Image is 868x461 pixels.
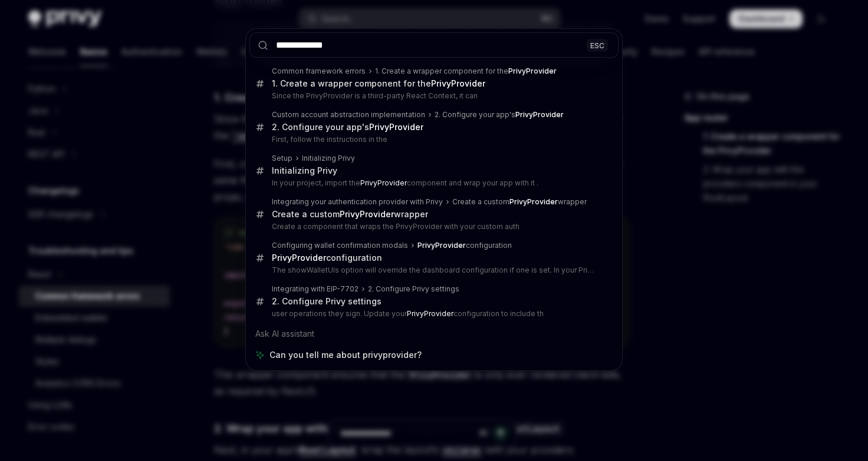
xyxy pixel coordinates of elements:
b: PrivyProvider [508,67,557,75]
div: 2. Configure Privy settings [368,284,459,294]
div: Initializing Privy [302,154,355,163]
div: Configuring wallet confirmation modals [272,241,408,250]
div: 2. Configure your app's [272,122,423,132]
div: Common framework errors [272,67,366,76]
b: PrivyProvider [417,241,466,250]
b: PrivyProvider [509,197,558,206]
div: Integrating your authentication provider with Privy [272,197,443,207]
div: configuration [272,253,382,263]
div: ESC [587,39,608,51]
span: Can you tell me about privyprovider? [269,349,422,361]
p: user operations they sign. Update your configuration to include th [272,309,594,319]
b: PrivyProvider [431,78,485,88]
b: PrivyProvider [515,110,564,119]
div: Setup [272,154,292,163]
b: PrivyProvider [272,253,326,263]
div: 2. Configure your app's [435,110,564,120]
b: PrivyProvider [340,209,394,219]
div: 1. Create a wrapper component for the [272,78,485,89]
p: First, follow the instructions in the [272,135,594,144]
div: Custom account abstraction implementation [272,110,425,120]
div: 2. Configure Privy settings [272,296,382,307]
div: Initializing Privy [272,165,337,176]
p: Create a component that wraps the PrivyProvider with your custom auth [272,222,594,231]
div: Integrating with EIP-7702 [272,284,359,294]
p: The showWalletUIs option will override the dashboard configuration if one is set. In your PrivyProv [272,266,594,275]
b: PrivyProvider [369,122,423,132]
b: PrivyProvider [407,309,453,318]
b: PrivyProvider [360,178,407,187]
div: Ask AI assistant [249,323,619,344]
div: Create a custom wrapper [452,197,587,207]
div: configuration [417,241,512,250]
div: 1. Create a wrapper component for the [375,67,557,76]
p: Since the PrivyProvider is a third-party React Context, it can [272,91,594,101]
div: Create a custom wrapper [272,209,428,220]
p: In your project, import the component and wrap your app with it . [272,178,594,188]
